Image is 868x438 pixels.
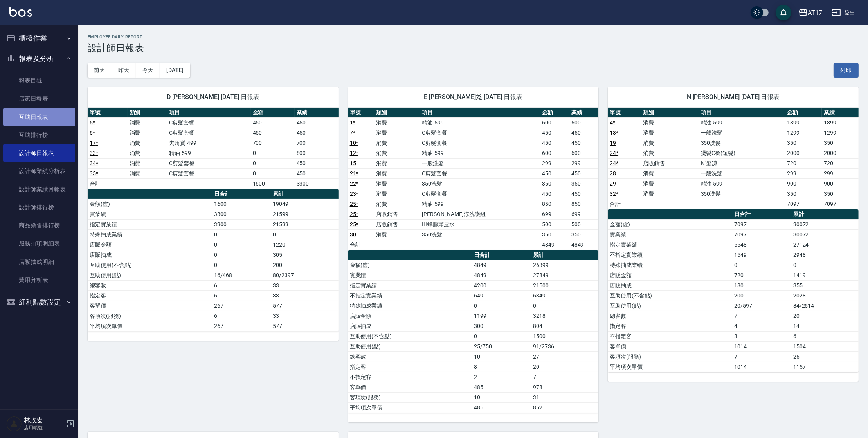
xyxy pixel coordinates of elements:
[348,290,472,301] td: 不指定實業績
[212,260,271,270] td: 0
[699,148,785,158] td: 燙髮C餐(短髮)
[112,63,136,78] button: 昨天
[531,351,598,362] td: 27
[540,138,569,148] td: 450
[420,168,540,178] td: C剪髮套餐
[472,250,531,260] th: 日合計
[88,63,112,78] button: 前天
[348,301,472,311] td: 特殊抽成業績
[167,128,250,138] td: C剪髮套餐
[374,108,420,118] th: 類別
[167,108,250,118] th: 項目
[3,90,75,108] a: 店家日報表
[251,168,295,178] td: 0
[732,341,791,351] td: 1014
[128,128,167,138] td: 消費
[128,148,167,158] td: 消費
[472,341,531,351] td: 25/750
[251,138,295,148] td: 700
[641,138,699,148] td: 消費
[348,108,599,250] table: a dense table
[608,108,641,118] th: 單號
[348,250,599,413] table: a dense table
[374,229,420,240] td: 消費
[350,231,356,238] a: 30
[608,240,732,250] td: 指定實業績
[374,128,420,138] td: 消費
[569,189,599,199] td: 450
[699,128,785,138] td: 一般洗髮
[472,260,531,270] td: 4849
[822,199,859,209] td: 7097
[791,219,859,229] td: 30072
[472,311,531,321] td: 1199
[732,331,791,341] td: 3
[3,49,75,69] button: 報表及分析
[569,178,599,189] td: 350
[128,117,167,128] td: 消費
[212,250,271,260] td: 0
[88,301,212,311] td: 客單價
[350,160,356,166] a: 15
[374,189,420,199] td: 消費
[531,311,598,321] td: 3218
[472,372,531,382] td: 2
[569,240,599,250] td: 4849
[569,229,599,240] td: 350
[569,117,599,128] td: 600
[732,219,791,229] td: 7097
[472,362,531,372] td: 8
[608,351,732,362] td: 客項次(服務)
[732,240,791,250] td: 5548
[732,270,791,280] td: 720
[271,189,339,199] th: 累計
[732,229,791,240] td: 7097
[374,158,420,168] td: 消費
[472,301,531,311] td: 0
[3,144,75,162] a: 設計師日報表
[540,209,569,219] td: 699
[88,199,212,209] td: 金額(虛)
[822,178,859,189] td: 900
[531,280,598,290] td: 21500
[834,63,859,78] button: 列印
[608,321,732,331] td: 指定客
[569,199,599,209] td: 850
[212,311,271,321] td: 6
[791,250,859,260] td: 2948
[531,301,598,311] td: 0
[3,216,75,234] a: 商品銷售排行榜
[610,140,616,146] a: 19
[540,108,569,118] th: 金額
[641,178,699,189] td: 消費
[472,331,531,341] td: 0
[569,209,599,219] td: 699
[608,199,641,209] td: 合計
[540,240,569,250] td: 4849
[348,382,472,392] td: 客單價
[212,301,271,311] td: 267
[569,138,599,148] td: 450
[9,7,32,17] img: Logo
[3,108,75,126] a: 互助日報表
[251,117,295,128] td: 450
[348,331,472,341] td: 互助使用(不含點)
[348,280,472,290] td: 指定實業績
[348,240,375,250] td: 合計
[212,229,271,240] td: 0
[540,158,569,168] td: 299
[776,5,791,20] button: save
[699,138,785,148] td: 350洗髮
[732,301,791,311] td: 20/597
[160,63,190,78] button: [DATE]
[791,341,859,351] td: 1504
[348,341,472,351] td: 互助使用(點)
[88,260,212,270] td: 互助使用(不含點)
[348,321,472,331] td: 店販抽成
[3,292,75,312] button: 紅利點數設定
[540,189,569,199] td: 450
[822,128,859,138] td: 1299
[420,199,540,209] td: 精油-599
[271,260,339,270] td: 200
[641,168,699,178] td: 消費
